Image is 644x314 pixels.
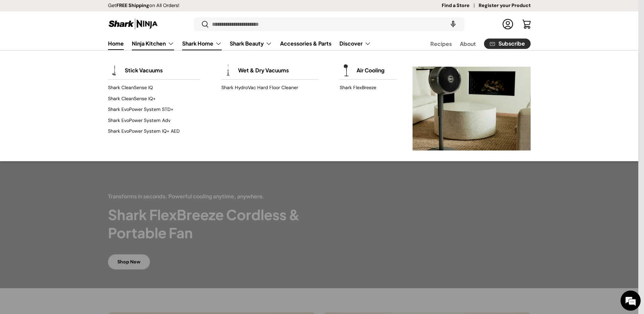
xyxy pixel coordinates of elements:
a: About [460,37,476,50]
nav: Primary [108,37,371,50]
summary: Ninja Kitchen [128,37,178,50]
nav: Secondary [414,37,531,50]
div: Chat with us now [35,38,113,46]
a: Subscribe [484,39,531,49]
strong: FREE Shipping [116,2,149,8]
speech-search-button: Search by voice [442,17,464,32]
a: Find a Store [442,2,479,9]
img: Shark Ninja Philippines [108,17,158,30]
summary: Shark Home [178,37,226,50]
textarea: Type your message and hit 'Enter' [3,183,128,206]
a: Home [108,37,124,50]
span: We're online! [39,84,93,152]
a: Recipes [430,37,452,50]
a: Register your Product [479,2,531,9]
p: Get on All Orders! [108,2,179,9]
span: Subscribe [498,41,525,46]
summary: Discover [335,37,375,50]
summary: Shark Beauty [226,37,276,50]
a: Accessories & Parts [280,37,331,50]
div: Minimize live chat window [110,3,126,19]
